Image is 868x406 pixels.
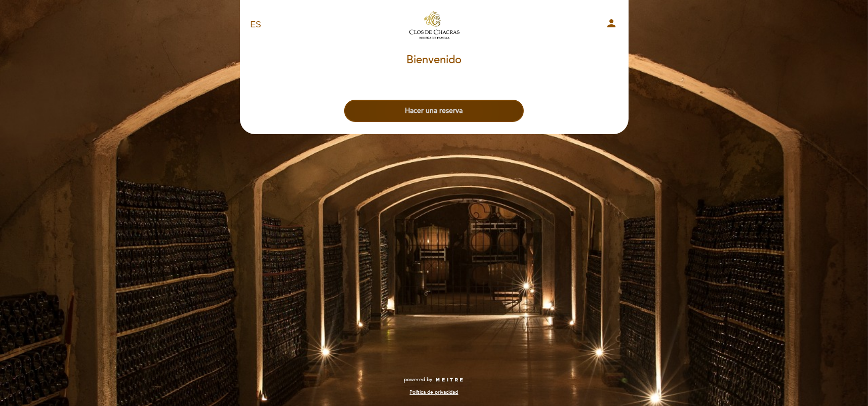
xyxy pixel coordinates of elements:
span: powered by [404,376,433,383]
a: powered by [404,376,464,383]
button: Hacer una reserva [344,100,524,122]
button: person [606,17,618,33]
i: person [606,17,618,29]
img: MEITRE [435,378,464,383]
a: Política de privacidad [410,389,459,396]
h1: Bienvenido [406,54,462,66]
a: Clos Turismo [371,11,498,39]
